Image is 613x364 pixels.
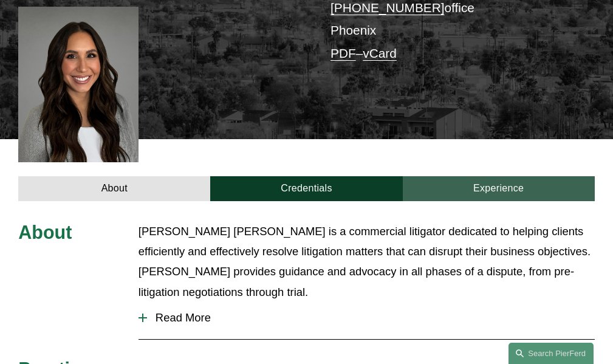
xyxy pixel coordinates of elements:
a: Credentials [210,176,402,201]
span: About [18,222,72,242]
a: [PHONE_NUMBER] [330,1,444,15]
a: vCard [363,46,397,60]
a: Experience [403,176,595,201]
a: About [18,176,210,201]
button: Read More [139,302,595,334]
a: PDF [330,46,356,60]
span: Read More [147,311,595,325]
p: [PERSON_NAME] [PERSON_NAME] is a commercial litigator dedicated to helping clients efficiently an... [139,221,595,302]
a: Search this site [509,343,594,364]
